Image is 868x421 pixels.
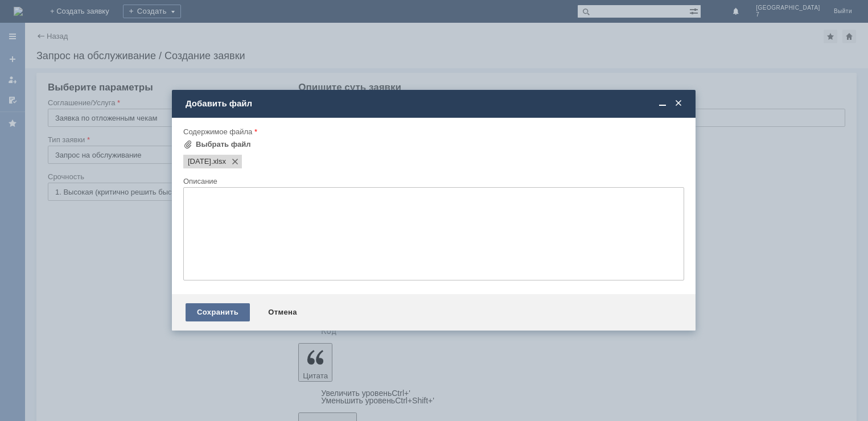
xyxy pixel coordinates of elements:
span: Закрыть [673,98,684,109]
div: Содержимое файла [183,128,682,135]
span: Свернуть (Ctrl + M) [657,98,668,109]
div: прошу Вас удалить все отложенные чеки за [DATE] [5,5,166,23]
div: Описание [183,178,682,185]
span: 03.09.2025.xlsx [188,157,211,166]
div: Добавить файл [186,98,684,109]
div: Выбрать файл [196,140,251,149]
span: 03.09.2025.xlsx [211,157,226,166]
